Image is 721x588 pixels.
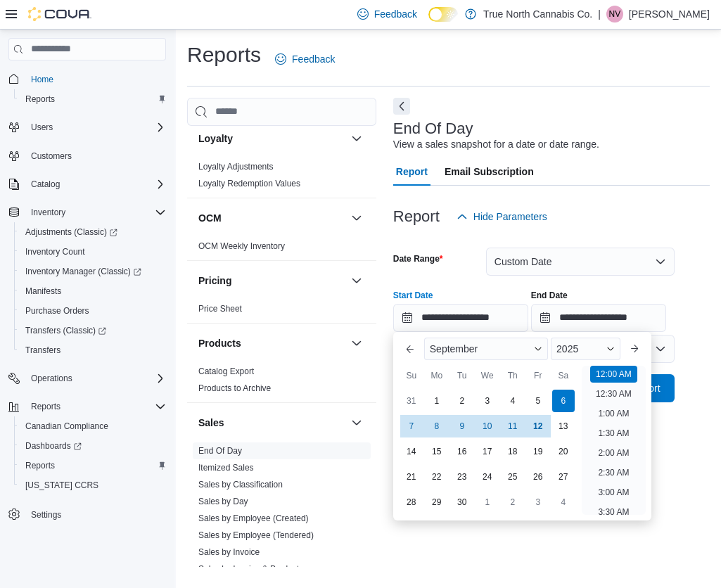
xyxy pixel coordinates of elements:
[198,303,242,314] span: Price Sheet
[473,210,547,224] span: Hide Parameters
[3,203,172,222] button: Inventory
[426,466,448,488] div: day-22
[14,89,172,109] button: Reports
[14,242,172,262] button: Inventory Count
[25,70,166,88] span: Home
[426,415,448,437] div: day-8
[20,283,166,300] span: Manifests
[25,460,55,471] span: Reports
[198,132,233,146] h3: Loyalty
[3,69,172,89] button: Home
[198,211,345,225] button: OCM
[3,369,172,388] button: Operations
[20,437,166,454] span: Dashboards
[14,416,172,436] button: Canadian Compliance
[198,530,314,540] a: Sales by Employee (Tendered)
[400,415,423,437] div: day-7
[374,7,417,21] span: Feedback
[623,338,646,360] button: Next month
[269,45,340,73] a: Feedback
[476,491,499,513] div: day-1
[14,262,172,281] a: Inventory Manager (Classic)
[393,304,528,332] input: Press the down key to enter a popover containing a calendar. Press the escape key to close the po...
[396,158,428,186] span: Report
[590,385,637,402] li: 12:30 AM
[187,41,261,69] h1: Reports
[25,226,117,238] span: Adjustments (Classic)
[430,343,478,354] span: September
[25,266,141,277] span: Inventory Manager (Classic)
[20,302,95,319] a: Purchase Orders
[592,405,634,422] li: 1:00 AM
[486,248,675,276] button: Custom Date
[25,204,166,221] span: Inventory
[198,463,254,473] a: Itemized Sales
[187,363,376,402] div: Products
[20,224,123,241] a: Adjustments (Classic)
[3,504,172,524] button: Settings
[25,506,67,523] a: Settings
[14,222,172,242] a: Adjustments (Classic)
[25,176,166,193] span: Catalog
[426,364,448,387] div: Mo
[198,383,271,394] span: Products to Archive
[3,146,172,166] button: Customers
[198,336,241,350] h3: Products
[552,364,575,387] div: Sa
[198,274,345,288] button: Pricing
[198,274,231,288] h3: Pricing
[399,338,421,360] button: Previous Month
[527,491,549,513] div: day-3
[629,6,710,23] p: [PERSON_NAME]
[348,130,365,147] button: Loyalty
[20,91,60,108] a: Reports
[590,366,637,383] li: 12:00 AM
[20,224,166,241] span: Adjustments (Classic)
[198,383,271,393] a: Products to Archive
[198,416,224,430] h3: Sales
[428,22,429,23] span: Dark Mode
[424,338,548,360] div: Button. Open the month selector. September is currently selected.
[25,148,77,165] a: Customers
[592,425,634,442] li: 1:30 AM
[400,440,423,463] div: day-14
[3,117,172,137] button: Users
[20,342,166,359] span: Transfers
[527,390,549,412] div: day-5
[592,484,634,501] li: 3:00 AM
[502,415,524,437] div: day-11
[25,119,166,136] span: Users
[25,94,55,105] span: Reports
[25,345,60,356] span: Transfers
[25,305,89,317] span: Purchase Orders
[476,440,499,463] div: day-17
[14,301,172,321] button: Purchase Orders
[3,397,172,416] button: Reports
[187,300,376,323] div: Pricing
[198,211,222,225] h3: OCM
[502,390,524,412] div: day-4
[198,446,242,456] a: End Of Day
[531,290,568,301] label: End Date
[20,243,91,260] a: Inventory Count
[198,479,283,490] span: Sales by Classification
[198,445,242,456] span: End Of Day
[20,243,166,260] span: Inventory Count
[393,290,433,301] label: Start Date
[445,158,534,186] span: Email Subscription
[198,496,248,507] span: Sales by Day
[400,466,423,488] div: day-21
[8,63,166,561] nav: Complex example
[25,71,59,88] a: Home
[348,414,365,431] button: Sales
[31,401,60,412] span: Reports
[399,388,576,515] div: September, 2025
[31,122,53,133] span: Users
[31,179,60,190] span: Catalog
[14,340,172,360] button: Transfers
[393,208,440,225] h3: Report
[598,6,601,23] p: |
[14,456,172,475] button: Reports
[527,466,549,488] div: day-26
[592,464,634,481] li: 2:30 AM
